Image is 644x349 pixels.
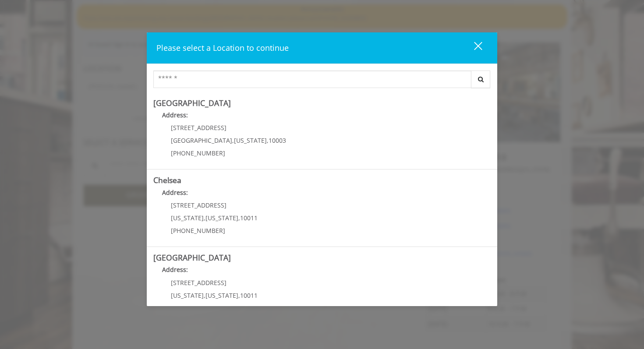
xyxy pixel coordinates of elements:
span: , [238,291,240,300]
span: [US_STATE] [171,291,204,300]
i: Search button [476,76,486,82]
span: , [204,214,205,222]
span: [PHONE_NUMBER] [171,226,225,235]
span: 10003 [269,136,286,145]
span: [STREET_ADDRESS] [171,278,226,287]
span: [US_STATE] [171,214,204,222]
span: [US_STATE] [205,291,238,300]
span: [STREET_ADDRESS] [171,201,226,209]
span: , [232,136,234,145]
span: Please select a Location to continue [156,42,289,53]
button: close dialog [458,39,488,57]
b: [GEOGRAPHIC_DATA] [153,252,231,263]
span: [US_STATE] [234,136,267,145]
span: , [267,136,269,145]
input: Search Center [153,71,471,88]
span: [GEOGRAPHIC_DATA] [171,136,232,145]
span: [US_STATE] [205,214,238,222]
span: 10011 [240,214,258,222]
div: close dialog [464,41,481,54]
b: [GEOGRAPHIC_DATA] [153,98,231,108]
span: , [238,214,240,222]
b: Chelsea [153,175,181,185]
span: [STREET_ADDRESS] [171,123,226,132]
b: Address: [162,265,188,274]
b: Address: [162,188,188,197]
div: Center Select [153,71,491,92]
span: 10011 [240,291,258,300]
span: , [204,291,205,300]
span: [PHONE_NUMBER] [171,149,225,157]
b: Address: [162,111,188,119]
